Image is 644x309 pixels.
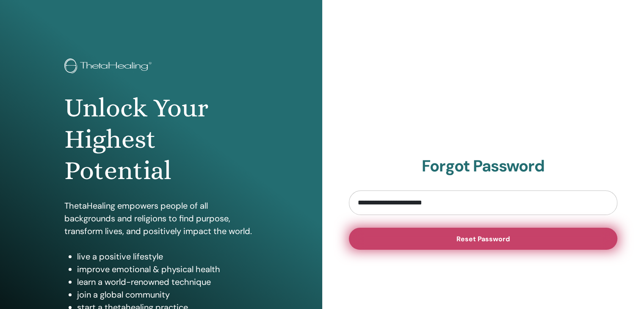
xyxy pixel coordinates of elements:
[64,92,258,187] h1: Unlock Your Highest Potential
[77,263,258,276] li: improve emotional & physical health
[349,228,618,250] button: Reset Password
[64,199,258,237] p: ThetaHealing empowers people of all backgrounds and religions to find purpose, transform lives, a...
[77,276,258,288] li: learn a world-renowned technique
[349,157,618,176] h2: Forgot Password
[456,235,510,243] span: Reset Password
[77,250,258,263] li: live a positive lifestyle
[77,288,258,301] li: join a global community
